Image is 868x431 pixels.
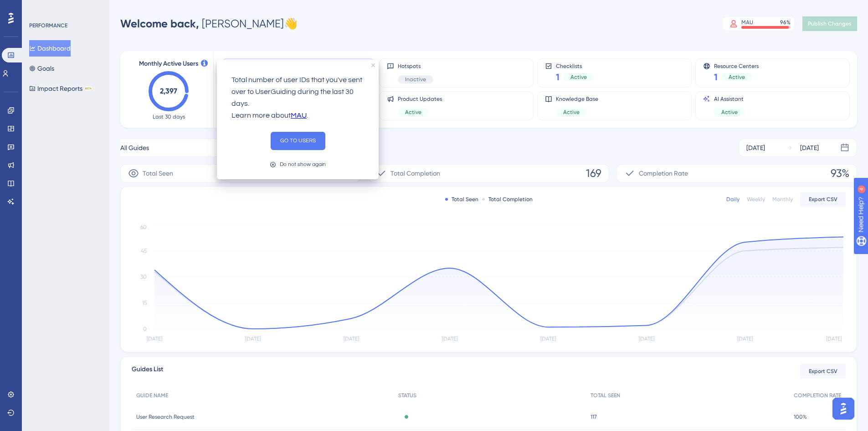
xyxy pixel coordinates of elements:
[639,168,688,179] span: Completion Rate
[120,142,149,153] span: All Guides
[160,87,177,95] text: 2,397
[29,80,92,97] button: Impact ReportsBETA
[120,16,298,31] div: [PERSON_NAME] 👋
[591,392,620,399] span: TOTAL SEEN
[21,2,57,13] span: Need Help?
[714,62,759,69] span: Resource Centers
[809,196,837,203] span: Export CSV
[808,20,852,27] span: Publish Changes
[442,336,457,342] tspan: [DATE]
[639,336,654,342] tspan: [DATE]
[747,196,765,203] div: Weekly
[794,392,841,399] span: COMPLETION RATE
[729,73,745,81] span: Active
[29,22,67,29] div: PERFORMANCE
[570,73,587,81] span: Active
[291,110,307,122] a: MAU
[132,364,163,379] span: Guides List
[714,71,718,83] span: 1
[390,168,440,179] span: Total Completion
[556,95,598,103] span: Knowledge Base
[398,62,433,70] span: Hotspots
[271,132,325,150] button: GO TO USERS
[398,95,442,103] span: Product Updates
[344,336,359,342] tspan: [DATE]
[802,16,857,31] button: Publish Changes
[540,336,556,342] tspan: [DATE]
[563,109,580,116] span: Active
[84,86,92,91] div: BETA
[831,166,849,181] span: 93%
[737,336,753,342] tspan: [DATE]
[830,395,857,422] iframe: UserGuiding AI Assistant Launcher
[120,139,282,157] button: All Guides
[800,364,846,379] button: Export CSV
[809,368,837,375] span: Export CSV
[141,248,147,254] tspan: 45
[63,5,66,12] div: 4
[136,392,168,399] span: GUIDE NAME
[231,110,364,122] p: Learn more about .
[794,413,807,421] span: 100%
[147,336,162,342] tspan: [DATE]
[586,166,601,181] span: 169
[29,60,54,77] button: Goals
[143,326,147,332] tspan: 0
[721,109,738,116] span: Active
[726,196,740,203] div: Daily
[140,224,147,230] tspan: 60
[280,160,326,169] div: Do not show again
[556,62,594,69] span: Checklists
[245,336,261,342] tspan: [DATE]
[29,40,71,57] button: Dashboard
[405,109,421,116] span: Active
[741,19,753,26] div: MAU
[800,142,819,153] div: [DATE]
[142,300,147,306] tspan: 15
[746,142,765,153] div: [DATE]
[591,413,597,421] span: 117
[780,19,791,26] div: 96 %
[405,76,426,83] span: Inactive
[120,17,199,30] span: Welcome back,
[140,274,147,280] tspan: 30
[136,413,195,421] span: User Research Request
[139,58,198,69] span: Monthly Active Users
[714,95,745,103] span: AI Assistant
[153,113,185,120] span: Last 30 days
[143,168,173,179] span: Total Seen
[800,192,846,207] button: Export CSV
[231,74,364,110] p: Total number of user IDs that you've sent over to UserGuiding during the last 30 days.
[826,336,842,342] tspan: [DATE]
[371,63,375,67] div: close tooltip
[482,196,533,203] div: Total Completion
[445,196,478,203] div: Total Seen
[556,71,560,83] span: 1
[772,196,793,203] div: Monthly
[398,392,416,399] span: STATUS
